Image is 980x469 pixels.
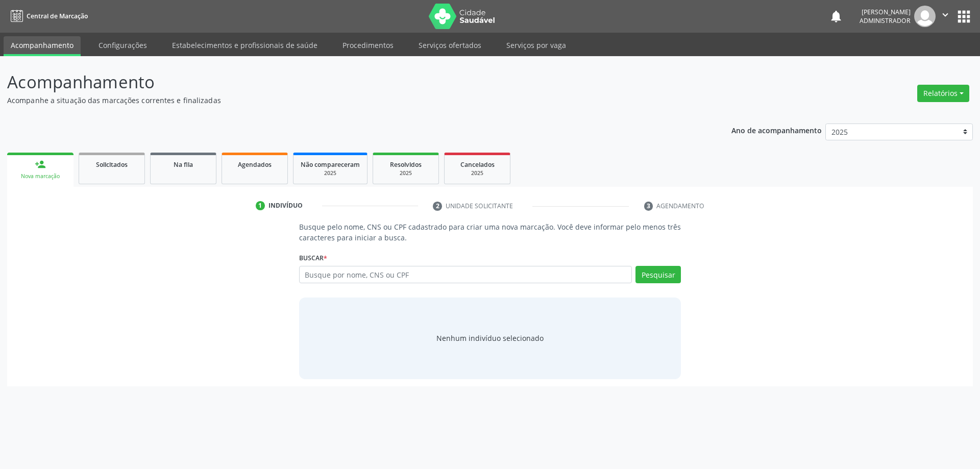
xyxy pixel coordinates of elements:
[96,160,128,169] span: Solicitados
[335,36,401,54] a: Procedimentos
[411,36,488,54] a: Serviços ofertados
[238,160,272,169] span: Agendados
[936,6,955,27] button: 
[499,36,573,54] a: Serviços por vaga
[27,12,88,20] span: Central de Marcação
[256,201,265,210] div: 1
[299,221,681,243] p: Busque pelo nome, CNS ou CPF cadastrado para criar uma nova marcação. Você deve informar pelo men...
[7,95,683,106] p: Acompanhe a situação das marcações correntes e finalizadas
[35,159,46,170] div: person_add
[452,169,503,177] div: 2025
[860,8,911,16] div: [PERSON_NAME]
[14,172,66,180] div: Nova marcação
[165,36,325,54] a: Estabelecimentos e profissionais de saúde
[299,266,632,283] input: Busque por nome, CNS ou CPF
[436,333,544,343] div: Nenhum indivíduo selecionado
[914,6,936,27] img: img
[299,250,327,266] label: Buscar
[917,85,969,102] button: Relatórios
[460,160,495,169] span: Cancelados
[174,160,193,169] span: Na fila
[301,160,360,169] span: Não compareceram
[91,36,154,54] a: Configurações
[380,169,431,177] div: 2025
[860,16,911,25] span: Administrador
[635,266,681,283] button: Pesquisar
[955,8,973,26] button: apps
[731,124,822,136] p: Ano de acompanhamento
[390,160,422,169] span: Resolvidos
[940,9,951,20] i: 
[7,69,683,95] p: Acompanhamento
[301,169,360,177] div: 2025
[829,9,843,23] button: notifications
[7,8,88,24] a: Central de Marcação
[268,201,303,210] div: Indivíduo
[4,36,81,56] a: Acompanhamento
